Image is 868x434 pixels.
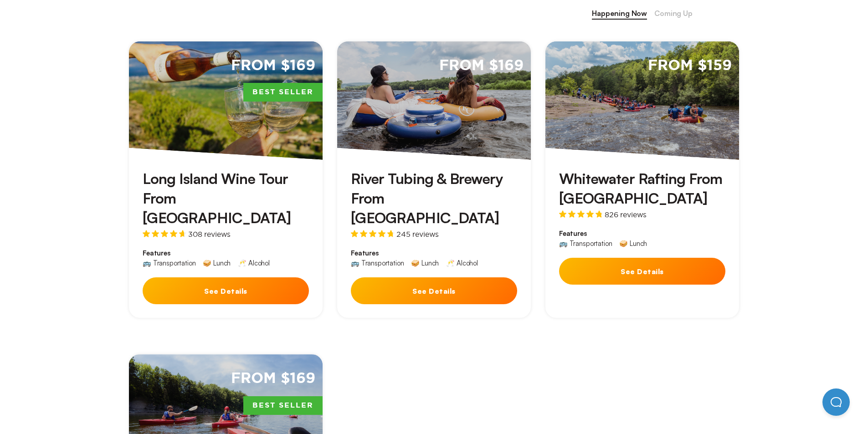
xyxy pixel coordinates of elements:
span: Features [351,249,517,258]
div: 🥪 Lunch [411,260,439,266]
span: Happening Now [592,8,647,20]
h3: Long Island Wine Tour From [GEOGRAPHIC_DATA] [143,169,309,228]
a: From $169River Tubing & Brewery From [GEOGRAPHIC_DATA]245 reviewsFeatures🚌 Transportation🥪 Lunch🥂... [337,41,531,318]
a: From $169Best SellerLong Island Wine Tour From [GEOGRAPHIC_DATA]308 reviewsFeatures🚌 Transportati... [129,41,323,318]
button: See Details [559,258,725,285]
h3: River Tubing & Brewery From [GEOGRAPHIC_DATA] [351,169,517,228]
span: 826 reviews [605,211,647,218]
div: 🥂 Alcohol [446,260,478,266]
div: 🚌 Transportation [559,240,612,247]
span: From $169 [231,369,315,388]
div: 🥂 Alcohol [238,260,270,266]
div: 🚌 Transportation [351,260,404,266]
span: Best Seller [243,83,323,102]
h3: Whitewater Rafting From [GEOGRAPHIC_DATA] [559,169,725,208]
span: Best Seller [243,396,323,415]
span: From $169 [231,56,315,76]
button: See Details [143,277,309,304]
span: From $159 [648,56,732,76]
a: From $159Whitewater Rafting From [GEOGRAPHIC_DATA]826 reviewsFeatures🚌 Transportation🥪 LunchSee D... [545,41,739,318]
iframe: Help Scout Beacon - Open [822,388,850,416]
span: Features [143,249,309,258]
span: 308 reviews [188,230,231,238]
span: 245 reviews [396,230,439,238]
div: 🥪 Lunch [203,260,231,266]
button: See Details [351,277,517,304]
span: From $169 [439,56,524,76]
span: Features [559,229,725,238]
div: 🥪 Lunch [619,240,647,247]
span: Coming Up [654,8,693,20]
div: 🚌 Transportation [143,260,195,266]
